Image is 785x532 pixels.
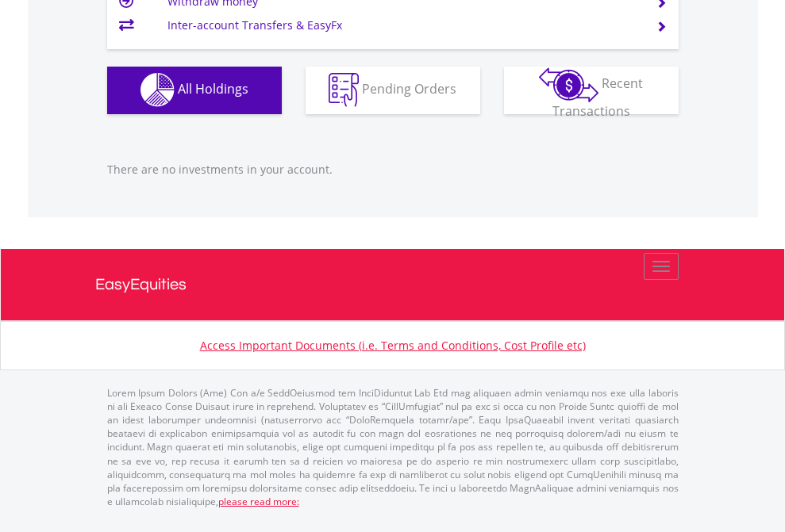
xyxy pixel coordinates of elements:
button: All Holdings [107,67,282,114]
p: There are no investments in your account. [107,162,679,178]
img: holdings-wht.png [140,73,175,107]
p: Lorem Ipsum Dolors (Ame) Con a/e SeddOeiusmod tem InciDiduntut Lab Etd mag aliquaen admin veniamq... [107,386,679,508]
a: Access Important Documents (i.e. Terms and Conditions, Cost Profile etc) [200,338,586,353]
img: transactions-zar-wht.png [539,67,598,102]
td: Inter-account Transfers & EasyFx [167,13,637,37]
a: EasyEquities [95,249,691,320]
button: Pending Orders [306,67,480,114]
span: Pending Orders [362,80,456,98]
img: pending_instructions-wht.png [329,73,359,107]
button: Recent Transactions [504,67,679,114]
a: please read more: [218,495,299,508]
span: All Holdings [178,80,248,98]
span: Recent Transactions [552,75,644,120]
